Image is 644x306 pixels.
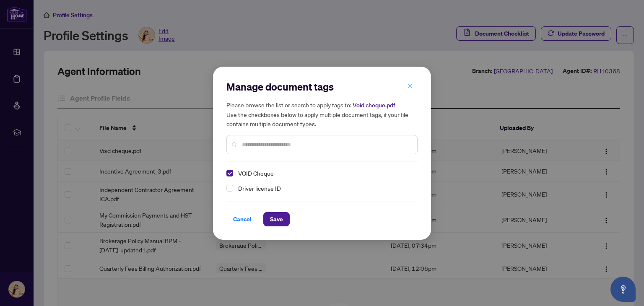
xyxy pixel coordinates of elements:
[235,168,413,178] span: VOID Cheque
[610,277,636,302] button: Open asap
[353,101,395,109] span: Void cheque.pdf
[238,183,281,193] span: Driver license ID
[226,100,418,128] h5: Please browse the list or search to apply tags to: Use the checkboxes below to apply multiple doc...
[238,168,274,178] span: VOID Cheque
[233,213,252,226] span: Cancel
[407,83,413,89] span: close
[226,80,418,93] h2: Manage document tags
[226,185,233,192] span: Select Driver license ID
[235,183,413,193] span: Driver license ID
[226,212,258,226] button: Cancel
[263,212,290,226] button: Save
[226,170,233,176] span: Select VOID Cheque
[270,213,283,226] span: Save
